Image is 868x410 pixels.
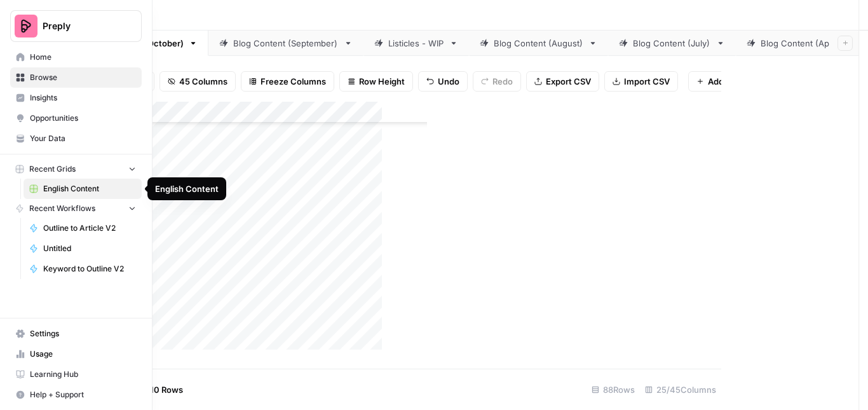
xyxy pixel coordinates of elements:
a: Outline to Article V2 [24,218,142,238]
span: Browse [30,72,136,83]
button: Recent Workflows [10,199,142,218]
button: Recent Grids [10,160,142,179]
div: Blog Content (September) [233,37,339,50]
span: Recent Workflows [29,203,95,214]
button: Row Height [339,71,413,92]
a: Untitled [24,238,142,259]
span: Outline to Article V2 [43,222,136,234]
button: Freeze Columns [241,71,334,92]
span: 45 Columns [179,75,227,88]
img: Preply Logo [15,15,37,38]
span: Preply [43,20,119,32]
button: Workspace: Preply [10,10,142,42]
a: Your Data [10,128,142,149]
a: Blog Content (September) [208,31,363,56]
span: Recent Grids [29,163,76,175]
a: Learning Hub [10,364,142,385]
a: Usage [10,344,142,364]
a: Opportunities [10,108,142,128]
span: Add 10 Rows [132,383,183,396]
span: Settings [30,328,136,339]
button: Help + Support [10,385,142,405]
a: Insights [10,88,142,108]
span: English Content [43,183,136,195]
a: Home [10,47,142,67]
span: Learning Hub [30,369,136,380]
span: Untitled [43,243,136,254]
span: Usage [30,348,136,360]
a: English Content [24,179,142,199]
span: Home [30,51,136,63]
span: Your Data [30,133,136,144]
a: Keyword to Outline V2 [24,259,142,279]
span: Insights [30,92,136,104]
span: Row Height [359,75,405,88]
span: Keyword to Outline V2 [43,263,136,275]
button: 45 Columns [159,71,236,92]
a: Listicles - WIP [363,31,469,56]
span: Help + Support [30,389,136,400]
span: Opportunities [30,113,136,124]
span: Freeze Columns [261,75,326,88]
a: Settings [10,324,142,344]
a: Browse [10,67,142,88]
